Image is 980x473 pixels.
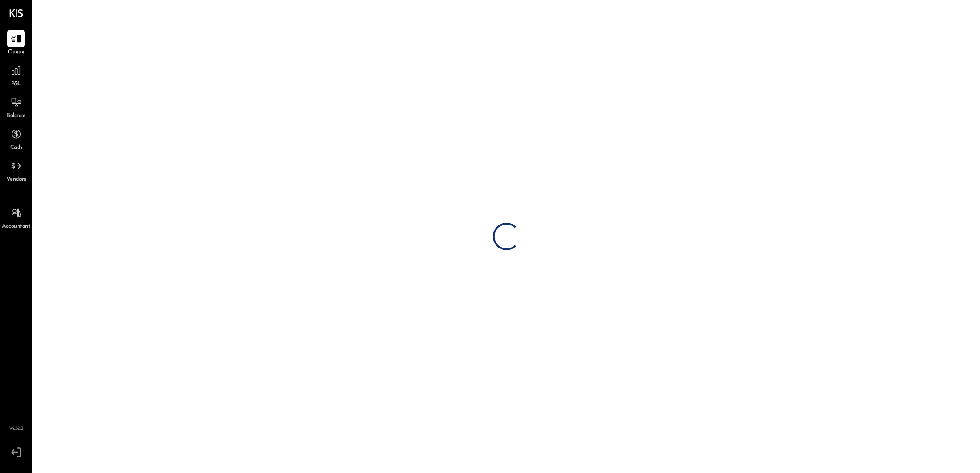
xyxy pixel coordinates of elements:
[6,112,26,120] span: Balance
[11,80,22,89] span: P&L
[0,62,32,89] a: P&L
[2,223,30,231] span: Accountant
[0,204,32,231] a: Accountant
[0,94,32,120] a: Balance
[6,176,26,184] span: Vendors
[10,144,22,152] span: Cash
[8,48,25,57] span: Queue
[0,125,32,152] a: Cash
[0,157,32,184] a: Vendors
[0,30,32,57] a: Queue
